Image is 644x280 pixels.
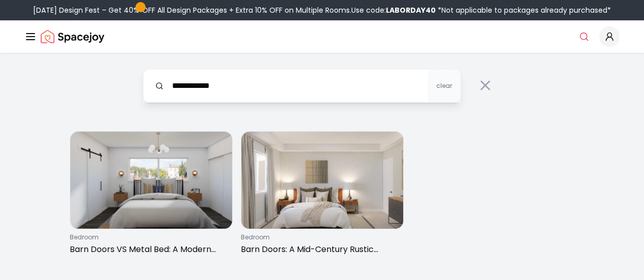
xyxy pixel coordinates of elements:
[351,5,436,15] span: Use code:
[386,5,436,15] b: LABORDAY40
[241,243,400,256] p: Barn Doors: A Mid-Century Rustic Bedroom
[241,233,400,241] p: bedroom
[436,5,611,15] span: *Not applicable to packages already purchased*
[41,26,104,47] img: Spacejoy Logo
[24,20,620,53] nav: Global
[70,243,229,256] p: Barn Doors VS Metal Bed: A Modern Industrial Bedroom
[33,5,611,15] div: [DATE] Design Fest – Get 40% OFF All Design Packages + Extra 10% OFF on Multiple Rooms.
[436,82,452,90] span: clear
[41,26,104,47] a: Spacejoy
[241,132,403,229] img: Barn Doors: A Mid-Century Rustic Bedroom
[70,132,232,229] img: Barn Doors VS Metal Bed: A Modern Industrial Bedroom
[428,69,461,103] button: clear
[241,131,404,260] a: Barn Doors: A Mid-Century Rustic BedroombedroomBarn Doors: A Mid-Century Rustic Bedroom
[70,131,233,260] a: Barn Doors VS Metal Bed: A Modern Industrial Bedroom bedroomBarn Doors VS Metal Bed: A Modern Ind...
[70,233,229,241] p: bedroom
